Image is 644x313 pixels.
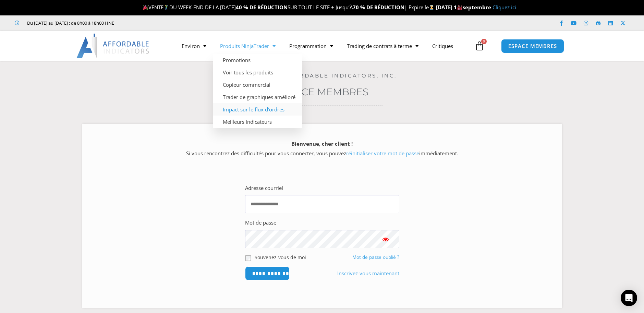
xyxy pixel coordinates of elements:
[213,66,302,79] a: Voir tous les produits
[493,4,516,11] a: Cliquez ici
[276,86,368,98] a: Espace membres
[501,39,564,53] a: ESPACE MEMBRES
[425,38,460,54] a: Critiques
[164,5,169,10] img: 🏌️‍♂️
[508,44,557,49] span: ESPACE MEMBRES
[429,5,434,10] img: ⌛
[175,38,213,54] a: Environ
[213,116,302,128] a: Meilleurs indicateurs
[352,254,399,260] a: Mot de passe oublié ?
[94,139,550,158] p: Si vous rencontrez des difficultés pour vous connecter, vous pouvez immédiatement.
[25,19,114,27] span: Du [DATE] au [DATE] : de 8h00 à 18h00 HNE
[372,230,399,248] button: Afficher le mot de passe
[245,218,276,228] label: Mot de passe
[346,150,419,157] a: réinitialiser votre mot de passe
[213,38,282,54] a: Produits NinjaTrader
[143,4,436,11] span: VENTE DU WEEK-END DE LA [DATE] SUR TOUT LE SITE + Jusqu’À | Expire le
[124,20,227,26] iframe: Customer reviews powered by Trustpilot
[457,5,462,10] img: 🏭
[255,254,306,261] label: Souvenez-vous de moi
[464,36,495,56] a: 0
[621,290,637,306] div: Ouvrez Intercom Messenger
[337,269,399,278] a: Inscrivez-vous maintenant
[213,91,302,103] a: Trader de graphiques amélioré
[236,4,288,11] strong: 40 % DE RÉDUCTION
[213,79,302,91] a: Copieur commercial
[481,39,487,44] span: 0
[245,183,283,193] label: Adresse courriel
[282,38,340,54] a: Programmation
[213,54,302,66] a: Promotions
[213,103,302,116] a: Impact sur le flux d’ordres
[353,4,404,11] strong: 70 % DE RÉDUCTION
[76,34,150,58] img: LogoAI | Affordable Indicators – NinjaTrader
[436,4,491,11] strong: [DATE] 1 septembre
[175,38,473,54] nav: Menu
[143,5,148,10] img: 🎉
[213,54,302,128] ul: Produits NinjaTrader
[340,38,425,54] a: Trading de contrats à terme
[247,72,397,79] a: Compte Affordable Indicators, Inc.
[291,140,353,147] strong: Bienvenue, cher client !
